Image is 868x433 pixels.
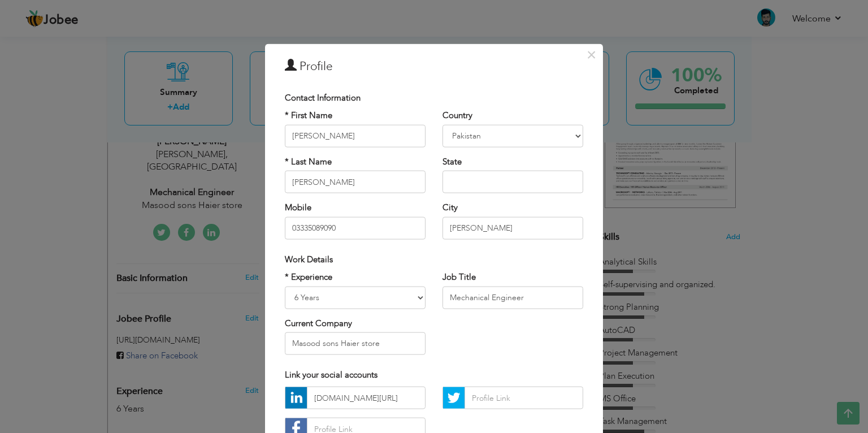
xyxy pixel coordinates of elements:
span: Contact Information [285,92,361,103]
span: Link your social accounts [285,369,377,380]
label: Current Company [285,317,352,329]
button: Close [582,46,600,64]
img: Twitter [443,387,465,409]
label: State [442,155,462,167]
label: * Last Name [285,155,332,167]
label: Country [442,110,472,122]
span: Work Details [285,253,333,265]
img: linkedin [285,387,307,409]
label: * First Name [285,110,332,122]
span: × [587,45,596,65]
label: City [442,202,458,214]
label: Mobile [285,202,311,214]
label: Job Title [442,271,476,283]
label: * Experience [285,271,332,283]
h3: Profile [285,58,583,75]
input: Profile Link [307,387,426,409]
input: Profile Link [465,387,583,409]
